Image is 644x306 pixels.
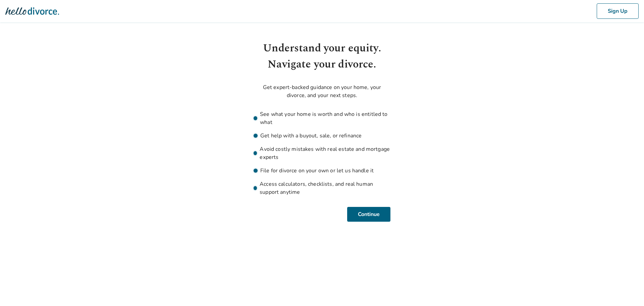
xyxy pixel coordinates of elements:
li: File for divorce on your own or let us handle it [254,167,390,175]
li: Access calculators, checklists, and real human support anytime [254,180,390,196]
img: Hello Divorce Logo [5,4,59,18]
li: See what your home is worth and who is entitled to what [254,110,390,126]
button: Continue [347,207,390,222]
li: Get help with a buyout, sale, or refinance [254,132,390,140]
p: Get expert-backed guidance on your home, your divorce, and your next steps. [254,83,390,99]
button: Sign Up [597,3,639,19]
h1: Understand your equity. Navigate your divorce. [254,40,390,73]
li: Avoid costly mistakes with real estate and mortgage experts [254,145,390,161]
